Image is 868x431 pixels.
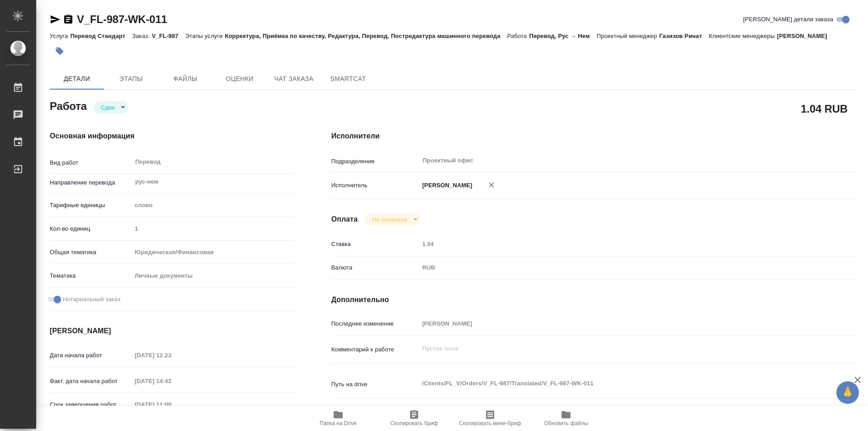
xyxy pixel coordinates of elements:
[529,33,596,39] p: Перевод, Рус → Нем
[77,13,167,25] a: V_FL-987-WK-011
[98,104,118,111] button: Сдан
[55,73,99,85] span: Детали
[331,157,419,166] p: Подразделение
[659,33,709,39] p: Газизов Ринат
[109,73,153,85] span: Этапы
[50,97,87,114] h2: Работа
[331,294,858,305] h4: Дополнительно
[63,295,120,304] span: Нотариальный заказ
[50,201,132,210] p: Тарифные единицы
[365,213,420,226] div: Сдан
[50,178,132,187] p: Направление перевода
[218,73,261,85] span: Оценки
[132,245,295,260] div: Юридическая/Финансовая
[132,198,295,213] div: слово
[50,400,132,409] p: Срок завершения работ
[459,420,521,426] span: Скопировать мини-бриф
[419,181,472,190] p: [PERSON_NAME]
[50,351,132,360] p: Дата начала работ
[331,181,419,190] p: Исполнитель
[50,14,61,25] button: Скопировать ссылку для ЯМессенджера
[331,214,358,225] h4: Оплата
[376,406,452,431] button: Скопировать бриф
[836,381,859,404] button: 🙏
[452,406,528,431] button: Скопировать мини-бриф
[63,14,74,25] button: Скопировать ссылку
[132,268,295,284] div: Личные документы
[50,377,132,386] p: Факт. дата начала работ
[331,263,419,272] p: Валюта
[132,398,211,411] input: Пустое поле
[300,406,376,431] button: Папка на Drive
[597,33,659,39] p: Проектный менеджер
[132,349,211,362] input: Пустое поле
[50,224,132,233] p: Кол-во единиц
[326,73,370,85] span: SmartCat
[801,101,848,116] h2: 1.04 RUB
[709,33,777,39] p: Клиентские менеджеры
[419,237,814,251] input: Пустое поле
[320,420,357,426] span: Папка на Drive
[331,319,419,328] p: Последнее изменение
[50,131,295,142] h4: Основная информация
[369,216,410,223] button: Не оплачена
[528,406,604,431] button: Обновить файлы
[94,101,128,114] div: Сдан
[419,317,814,330] input: Пустое поле
[50,326,295,336] h4: [PERSON_NAME]
[419,260,814,275] div: RUB
[132,33,151,39] p: Заказ:
[507,33,529,39] p: Работа
[331,240,419,249] p: Ставка
[50,248,132,257] p: Общая тематика
[70,33,132,39] p: Перевод Стандарт
[132,374,211,388] input: Пустое поле
[50,271,132,280] p: Тематика
[840,383,855,402] span: 🙏
[132,222,295,235] input: Пустое поле
[544,420,588,426] span: Обновить файлы
[481,175,501,195] button: Удалить исполнителя
[50,41,70,61] button: Добавить тэг
[331,345,419,354] p: Комментарий к работе
[152,33,185,39] p: V_FL-987
[777,33,834,39] p: [PERSON_NAME]
[390,420,438,426] span: Скопировать бриф
[419,376,814,391] textarea: /Clients/FL_V/Orders/V_FL-987/Translated/V_FL-987-WK-011
[225,33,507,39] p: Корректура, Приёмка по качеству, Редактура, Перевод, Постредактура машинного перевода
[331,131,858,142] h4: Исполнители
[185,33,225,39] p: Этапы услуги
[272,73,316,85] span: Чат заказа
[164,73,207,85] span: Файлы
[331,380,419,389] p: Путь на drive
[743,15,833,24] span: [PERSON_NAME] детали заказа
[50,158,132,167] p: Вид работ
[50,33,70,39] p: Услуга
